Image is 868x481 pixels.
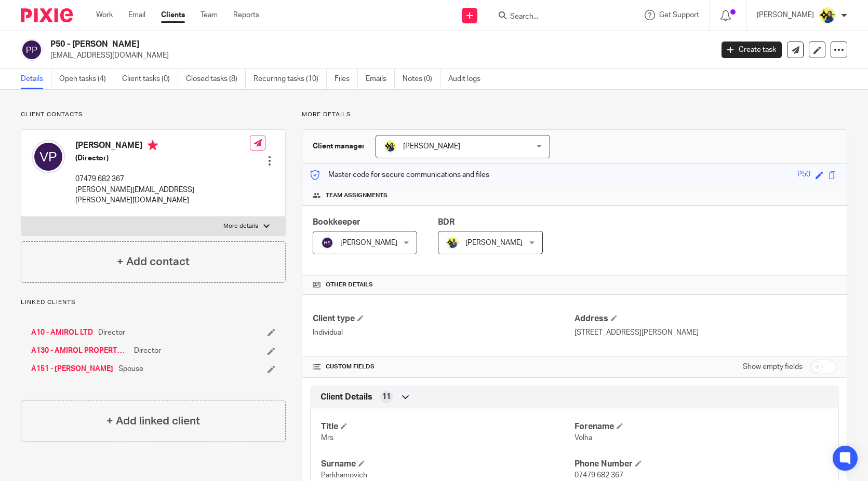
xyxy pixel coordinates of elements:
h4: Phone Number [575,459,828,470]
a: Clients [161,10,185,20]
span: Client Details [321,392,372,403]
a: Client tasks (0) [122,69,178,89]
span: Mrs [321,434,333,442]
label: Show empty fields [743,362,803,372]
a: A130 - AMIROL PROPERTY LTD [31,346,129,356]
a: Emails [366,69,395,89]
p: 07479 682 367 [75,174,250,184]
img: svg%3E [21,39,43,61]
img: Bobo-Starbridge%201.jpg [384,140,396,153]
a: Notes (0) [403,69,440,89]
a: Reports [233,10,259,20]
span: [PERSON_NAME] [403,143,460,150]
h4: Client type [313,313,575,324]
h4: Title [321,421,575,432]
p: Client contacts [21,111,286,119]
img: svg%3E [321,237,333,249]
img: Bobo-Starbridge%201.jpg [819,7,836,24]
span: Volha [575,434,592,442]
h4: Surname [321,459,575,470]
h4: [PERSON_NAME] [75,140,250,153]
h2: P50 - [PERSON_NAME] [50,39,575,50]
a: Recurring tasks (10) [253,69,327,89]
span: BDR [438,218,455,226]
p: [EMAIL_ADDRESS][DOMAIN_NAME] [50,50,706,61]
h4: + Add linked client [106,413,200,429]
span: Other details [326,281,373,289]
a: Files [335,69,358,89]
a: Open tasks (4) [59,69,114,89]
span: 11 [382,392,391,402]
input: Search [509,12,603,22]
p: More details [223,222,258,230]
h4: Forename [575,421,828,432]
span: [PERSON_NAME] [465,239,523,246]
img: svg%3E [32,140,65,173]
h5: (Director) [75,153,250,163]
p: Master code for secure communications and files [310,170,489,180]
a: Closed tasks (8) [186,69,246,89]
h4: CUSTOM FIELDS [313,363,575,371]
p: Individual [313,327,575,338]
a: Team [201,10,218,20]
div: P50 [797,169,810,181]
p: More details [302,111,847,119]
a: Email [128,10,145,20]
h4: Address [575,313,836,324]
span: 07479 682 367 [575,472,623,479]
p: [PERSON_NAME][EMAIL_ADDRESS][PERSON_NAME][DOMAIN_NAME] [75,185,250,206]
img: Dennis-Starbridge.jpg [446,237,459,249]
span: Get Support [659,11,699,19]
a: A151 - [PERSON_NAME] [31,364,113,374]
h4: + Add contact [117,254,190,270]
p: Linked clients [21,298,286,307]
span: Parkhamovich [321,472,367,479]
p: [STREET_ADDRESS][PERSON_NAME] [575,327,836,338]
span: Team assignments [326,191,388,200]
span: Director [134,346,161,356]
a: Work [96,10,113,20]
span: Bookkeeper [313,218,360,226]
span: Director [98,327,125,338]
a: Create task [722,42,782,58]
img: Pixie [21,8,73,22]
a: Details [21,69,51,89]
span: Spouse [118,364,143,374]
a: A10 - AMIROL LTD [31,327,93,338]
span: [PERSON_NAME] [340,239,397,246]
a: Audit logs [448,69,488,89]
i: Primary [148,140,158,150]
h3: Client manager [313,141,365,152]
p: [PERSON_NAME] [757,10,814,20]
